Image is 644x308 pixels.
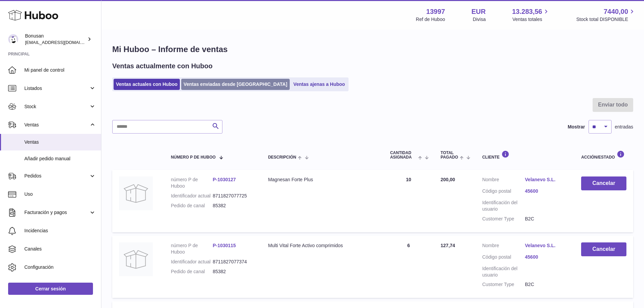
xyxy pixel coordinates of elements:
[268,176,377,183] div: Magnesan Forte Plus
[615,124,633,130] span: entradas
[114,79,180,90] a: Ventas actuales con Huboo
[482,265,525,278] dt: Identificación del usuario
[576,7,636,23] a: 7440,00 Stock total DISPONIBLE
[383,170,434,232] td: 10
[482,188,525,196] dt: Código postal
[512,7,550,23] a: 13.283,56 Ventas totales
[576,16,636,23] span: Stock total DISPONIBLE
[213,203,255,209] dd: 85382
[24,103,89,110] span: Stock
[213,177,236,182] a: P-1030127
[383,236,434,298] td: 6
[171,176,213,189] dt: número P de Huboo
[416,16,445,23] div: Ref de Huboo
[25,40,99,45] span: [EMAIL_ADDRESS][DOMAIN_NAME]
[181,79,290,90] a: Ventas enviadas desde [GEOGRAPHIC_DATA]
[426,7,445,16] strong: 13997
[471,7,485,16] strong: EUR
[171,193,213,199] dt: Identificador actual
[24,191,96,197] span: Uso
[24,156,96,162] span: Añadir pedido manual
[482,242,525,251] dt: Nombre
[24,85,89,92] span: Listados
[171,259,213,265] dt: Identificador actual
[268,155,296,160] span: Descripción
[581,176,626,190] button: Cancelar
[171,203,213,209] dt: Pedido de canal
[525,188,568,194] a: 45600
[171,268,213,275] dt: Pedido de canal
[568,124,585,130] label: Mostrar
[24,67,96,73] span: Mi panel de control
[24,246,96,252] span: Canales
[213,243,236,248] a: P-1030115
[8,283,93,295] a: Cerrar sesión
[525,176,568,183] a: Velanevo S.L.
[24,209,89,216] span: Facturación y pagos
[440,243,455,248] span: 127,74
[512,7,542,16] span: 13.283,56
[525,254,568,260] a: 45600
[440,177,455,182] span: 200,00
[213,259,255,265] dd: 8711827077374
[440,151,458,160] span: Total pagado
[482,199,525,212] dt: Identificación del usuario
[119,176,153,210] img: no-photo.jpg
[24,139,96,145] span: Ventas
[112,62,213,71] h2: Ventas actualmente con Huboo
[525,216,568,222] dd: B2C
[473,16,486,23] div: Divisa
[581,242,626,256] button: Cancelar
[24,264,96,270] span: Configuración
[119,242,153,276] img: no-photo.jpg
[482,176,525,185] dt: Nombre
[268,242,377,249] div: Multi Vital Forte Activo comprimidos
[171,242,213,255] dt: número P de Huboo
[291,79,348,90] a: Ventas ajenas a Huboo
[171,155,215,160] span: número P de Huboo
[525,281,568,288] dd: B2C
[112,44,633,55] h1: Mi Huboo – Informe de ventas
[581,150,626,160] div: Acción/Estado
[24,228,96,234] span: Incidencias
[24,173,89,179] span: Pedidos
[213,268,255,275] dd: 85382
[512,16,550,23] span: Ventas totales
[525,242,568,249] a: Velanevo S.L.
[8,34,18,44] img: info@bonusan.es
[604,7,628,16] span: 7440,00
[24,122,89,128] span: Ventas
[482,216,525,222] dt: Customer Type
[213,193,255,199] dd: 8711827077725
[482,281,525,288] dt: Customer Type
[390,151,416,160] span: Cantidad ASIGNADA
[25,33,86,46] div: Bonusan
[482,254,525,262] dt: Código postal
[482,150,568,160] div: Cliente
